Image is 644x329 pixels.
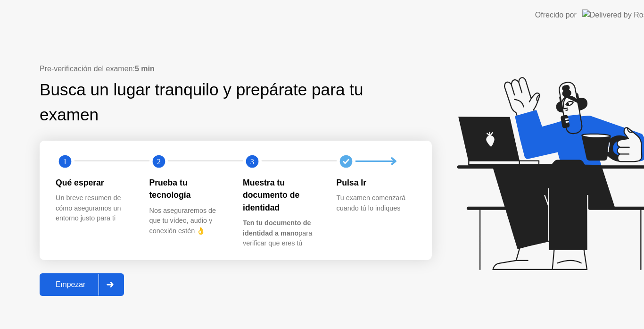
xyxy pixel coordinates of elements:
div: para verificar que eres tú [243,218,322,249]
b: Ten tu documento de identidad a mano [243,219,311,237]
div: Busca un lugar tranquilo y prepárate para tu examen [40,77,372,127]
text: 2 [157,157,160,166]
div: Muestra tu documento de identidad [243,177,322,214]
div: Un breve resumen de cómo aseguramos un entorno justo para ti [56,193,134,224]
div: Tu examen comenzará cuando tú lo indiques [337,193,415,213]
div: Pre-verificación del examen: [40,63,432,75]
b: 5 min [135,65,155,73]
div: Nos aseguraremos de que tu vídeo, audio y conexión estén 👌 [149,206,228,236]
text: 1 [63,157,67,166]
div: Prueba tu tecnología [149,177,228,202]
div: Empezar [42,280,99,289]
button: Empezar [40,273,124,296]
div: Pulsa Ir [337,177,415,189]
div: Qué esperar [56,177,134,189]
div: Ofrecido por [535,9,577,21]
text: 3 [250,157,254,166]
